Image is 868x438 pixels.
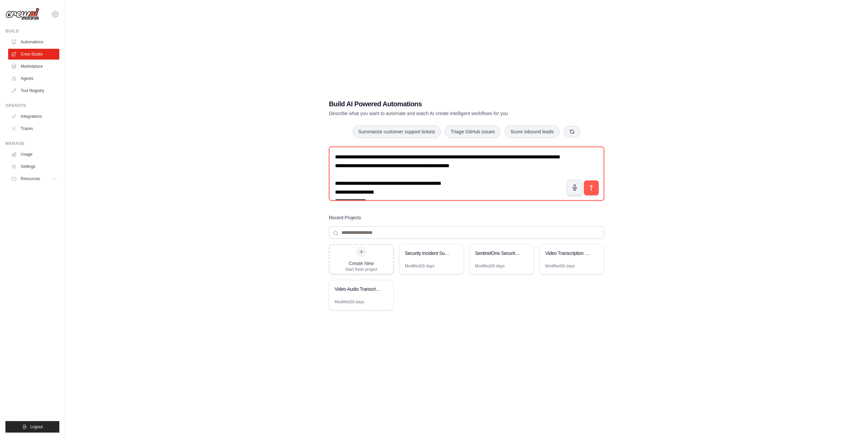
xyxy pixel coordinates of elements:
[405,250,451,257] div: Security Incident Summarizer
[545,250,592,257] div: Video Transcription and Query System
[8,73,59,84] a: Agents
[329,214,361,221] h3: Recent Projects
[505,125,559,138] button: Score inbound leads
[8,37,59,47] a: Automations
[8,161,59,172] a: Settings
[5,28,59,34] div: Build
[30,424,43,430] span: Logout
[335,299,364,305] div: Modified 30 days
[353,125,441,138] button: Summarize customer support tickets
[329,110,557,117] p: Describe what you want to automate and watch AI create intelligent workflows for you
[475,250,521,257] div: SentinelOne Security Query Builder
[8,85,59,96] a: Tool Registry
[475,263,505,269] div: Modified 28 days
[5,421,59,433] button: Logout
[345,267,377,272] div: Start fresh project
[8,149,59,160] a: Usage
[8,173,59,184] button: Resources
[329,99,557,109] h1: Build AI Powered Automations
[345,260,377,267] div: Create New
[834,406,868,438] iframe: Chat Widget
[8,61,59,72] a: Marketplace
[5,103,59,108] div: Operate
[405,263,434,269] div: Modified 28 days
[445,125,500,138] button: Triage GitHub issues
[5,8,39,21] img: Logo
[545,263,575,269] div: Modified 30 days
[8,49,59,60] a: Crew Studio
[8,123,59,134] a: Traces
[8,111,59,122] a: Integrations
[21,176,40,181] span: Resources
[567,180,583,195] button: Click to speak your automation idea
[564,126,580,137] button: Get new suggestions
[5,141,59,146] div: Manage
[335,286,381,292] div: Video Audio Transcription Pipeline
